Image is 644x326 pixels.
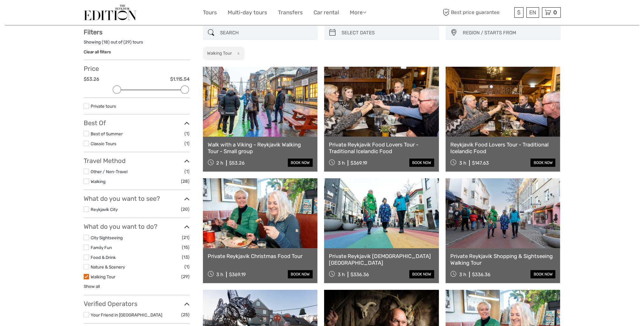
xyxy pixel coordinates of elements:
span: 2 h [216,160,223,166]
h3: Price [84,65,190,72]
input: SEARCH [218,27,315,38]
span: 3 h [338,272,345,277]
button: Open LiveChat chat widget [73,10,81,17]
span: (20) [181,206,190,213]
div: $147.63 [472,160,489,166]
label: 18 [103,39,108,45]
a: Your Friend in [GEOGRAPHIC_DATA] [91,312,162,317]
h3: Verified Operators [84,300,190,308]
div: $369.19 [229,272,246,277]
span: (21) [182,234,190,241]
a: Walk with a Viking - Reykjavik Walking Tour - Small group [208,141,313,154]
input: SELECT DATES [339,27,436,38]
span: (1) [184,168,190,175]
div: $369.19 [350,160,367,166]
span: (1) [184,263,190,270]
div: EN [526,7,539,18]
a: book now [409,159,434,167]
span: Best price guarantee [441,7,513,18]
a: book now [288,159,313,167]
a: book now [530,159,555,167]
span: (1) [184,140,190,147]
a: Private Reykjavik Christmas Food Tour [208,253,313,259]
a: City Sightseeing [91,235,123,240]
div: $336.36 [350,272,369,277]
a: Tours [203,8,217,17]
a: Show all [84,284,100,289]
a: Best of Summer [91,131,123,136]
a: Private tours [91,104,116,109]
span: $ [517,9,521,16]
span: (29) [181,273,190,280]
img: The Reykjavík Edition [84,5,136,20]
a: book now [530,270,555,278]
a: Walking [91,179,106,184]
a: More [350,8,366,17]
a: Reykjavik Food Lovers Tour - Traditional Icelandic Food [450,141,556,154]
span: (25) [181,311,190,318]
a: book now [409,270,434,278]
h3: What do you want to do? [84,223,190,230]
a: Private Reykjavik Shopping & Sightseeing Walking Tour [450,253,556,266]
a: Nature & Scenery [91,264,125,269]
p: We're away right now. Please check back later! [9,11,72,16]
a: Classic Tours [91,141,116,146]
a: Walking Tour [91,274,115,279]
strong: Filters [84,28,102,36]
a: Private Reykjavik [DEMOGRAPHIC_DATA] [GEOGRAPHIC_DATA] [329,253,434,266]
div: $336.36 [472,272,490,277]
a: Transfers [278,8,303,17]
label: $53.26 [84,76,99,83]
label: 29 [125,39,130,45]
h3: What do you want to see? [84,195,190,202]
span: 3 h [338,160,345,166]
a: Family Fun [91,245,112,250]
span: (13) [182,254,190,261]
a: Clear all filters [84,49,111,54]
h3: Best Of [84,119,190,127]
span: 3 h [459,160,466,166]
div: Showing ( ) out of ( ) tours [84,39,190,49]
span: (28) [181,178,190,185]
span: 3 h [216,272,223,277]
div: $53.26 [229,160,245,166]
a: Car rental [314,8,339,17]
span: 3 h [459,272,466,277]
a: Private Reykjavik Food Lovers Tour - Traditional Icelandic Food [329,141,434,154]
a: Food & Drink [91,255,116,260]
a: Reykjavík City [91,207,118,212]
span: 0 [552,9,558,16]
span: (15) [182,244,190,251]
h3: Travel Method [84,157,190,165]
label: $1,115.54 [170,76,190,83]
a: Other / Non-Travel [91,169,128,174]
span: (1) [184,130,190,137]
button: x [233,50,241,57]
a: Multi-day tours [228,8,267,17]
button: REGION / STARTS FROM [460,28,557,38]
a: book now [288,270,313,278]
h2: Walking Tour [207,51,232,56]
